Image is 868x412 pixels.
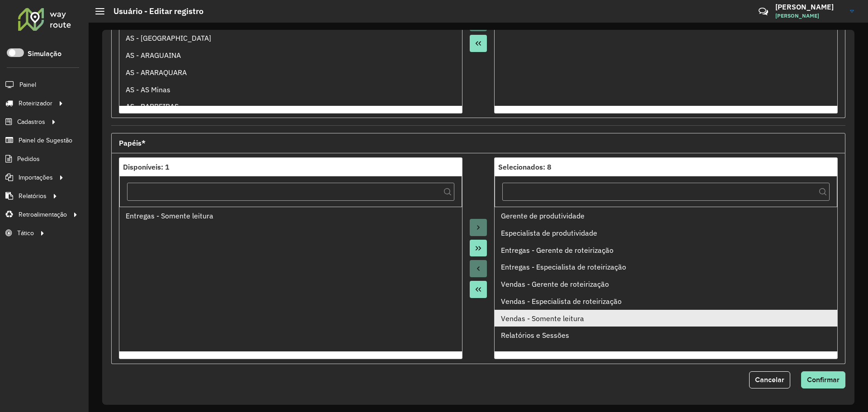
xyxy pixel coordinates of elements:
[119,139,146,147] span: Papéis*
[754,2,773,21] a: Contato Rápido
[126,50,456,61] div: AS - ARAGUAINA
[17,228,34,238] span: Tático
[470,281,487,298] button: Move All to Source
[19,210,67,219] span: Retroalimentação
[17,154,40,164] span: Pedidos
[755,376,784,384] span: Cancelar
[126,210,456,221] div: Entregas - Somente leitura
[123,161,458,172] div: Disponíveis: 1
[126,33,456,43] div: AS - [GEOGRAPHIC_DATA]
[19,191,47,201] span: Relatórios
[749,371,790,388] button: Cancelar
[126,101,456,112] div: AS - BARREIRAS
[501,245,831,256] div: Entregas - Gerente de roteirização
[501,210,831,221] div: Gerente de produtividade
[19,173,53,182] span: Importações
[17,117,45,127] span: Cadastros
[498,161,834,172] div: Selecionados: 8
[775,12,843,20] span: [PERSON_NAME]
[775,3,843,11] h3: [PERSON_NAME]
[501,330,831,341] div: Relatórios e Sessões
[807,376,840,384] span: Confirmar
[19,136,72,145] span: Painel de Sugestão
[501,313,831,324] div: Vendas - Somente leitura
[501,296,831,307] div: Vendas - Especialista de roteirização
[19,99,52,108] span: Roteirizador
[801,371,845,388] button: Confirmar
[501,279,831,289] div: Vendas - Gerente de roteirização
[501,261,831,272] div: Entregas - Especialista de roteirização
[19,80,36,90] span: Painel
[470,35,487,52] button: Move All to Source
[501,227,831,238] div: Especialista de produtividade
[126,67,456,78] div: AS - ARARAQUARA
[28,48,61,59] label: Simulação
[104,6,203,16] h2: Usuário - Editar registro
[126,84,456,95] div: AS - AS Minas
[470,240,487,257] button: Move All to Target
